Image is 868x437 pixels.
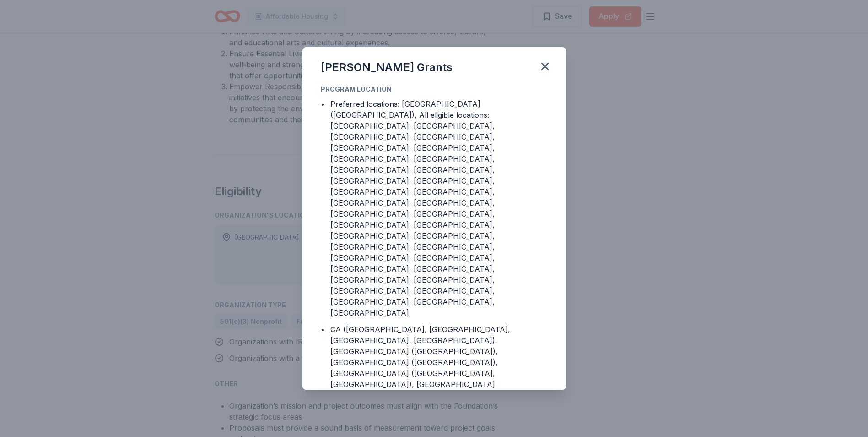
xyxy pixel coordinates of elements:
div: Preferred locations: [GEOGRAPHIC_DATA] ([GEOGRAPHIC_DATA]), All eligible locations: [GEOGRAPHIC_D... [330,98,548,318]
div: [PERSON_NAME] Grants [321,60,453,75]
div: Program Location [321,84,548,95]
div: • [321,324,325,335]
div: • [321,98,325,109]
